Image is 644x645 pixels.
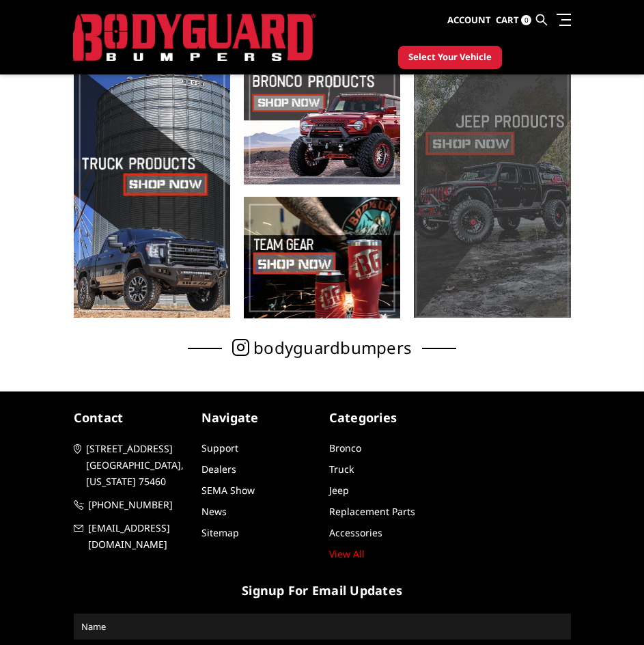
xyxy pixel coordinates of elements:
[201,409,316,427] h5: Navigate
[74,581,571,600] h5: signup for email updates
[86,441,185,490] span: [STREET_ADDRESS] [GEOGRAPHIC_DATA], [US_STATE] 75460
[201,441,238,454] a: Support
[329,463,354,476] a: Truck
[329,409,443,427] h5: Categories
[73,14,316,61] img: BODYGUARD BUMPERS
[74,497,188,513] a: [PHONE_NUMBER]
[521,15,531,25] span: 0
[329,547,365,560] a: View All
[496,14,519,26] span: Cart
[201,463,236,476] a: Dealers
[329,505,415,518] a: Replacement Parts
[201,484,255,497] a: SEMA Show
[88,497,187,513] span: [PHONE_NUMBER]
[496,2,531,39] a: Cart 0
[201,505,227,518] a: News
[76,616,569,637] input: Name
[329,526,382,539] a: Accessories
[201,526,239,539] a: Sitemap
[447,2,491,39] a: Account
[408,51,492,64] span: Select Your Vehicle
[329,441,361,454] a: Bronco
[74,520,188,553] a: [EMAIL_ADDRESS][DOMAIN_NAME]
[398,46,502,69] button: Select Your Vehicle
[253,340,412,355] span: bodyguardbumpers
[576,579,644,645] iframe: Chat Widget
[447,14,491,26] span: Account
[74,409,188,427] h5: contact
[88,520,187,553] span: [EMAIL_ADDRESS][DOMAIN_NAME]
[329,484,349,497] a: Jeep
